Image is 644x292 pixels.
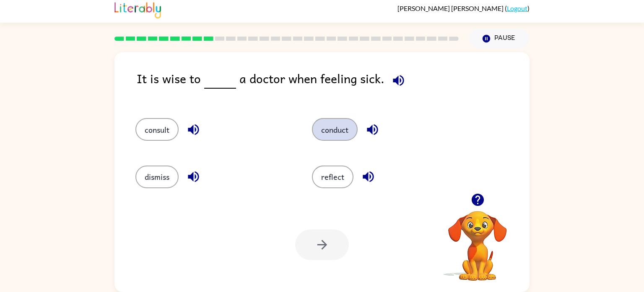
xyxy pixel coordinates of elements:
button: conduct [312,118,358,141]
div: ( ) [397,4,530,12]
button: dismiss [135,166,179,188]
video: Your browser must support playing .mp4 files to use Literably. Please try using another browser. [436,198,519,282]
span: [PERSON_NAME] [PERSON_NAME] [397,4,505,12]
button: Pause [469,29,530,48]
div: It is wise to a doctor when feeling sick. [137,69,530,101]
button: reflect [312,166,353,188]
button: consult [135,118,179,141]
a: Logout [507,4,527,12]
